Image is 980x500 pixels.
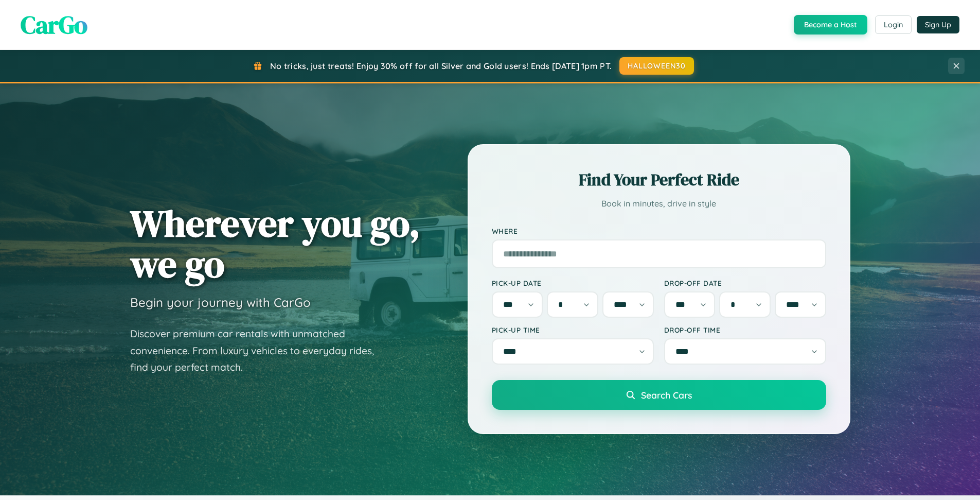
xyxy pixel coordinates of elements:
[130,295,311,310] h3: Begin your journey with CarGo
[492,380,826,410] button: Search Cars
[492,196,826,211] p: Book in minutes, drive in style
[492,325,654,334] label: Pick-up Time
[130,203,420,284] h1: Wherever you go, we go
[130,325,387,376] p: Discover premium car rentals with unmatched convenience. From luxury vehicles to everyday rides, ...
[619,57,694,75] button: HALLOWEEN30
[21,8,87,42] span: CarGo
[917,16,959,33] button: Sign Up
[492,227,826,235] label: Where
[664,279,826,287] label: Drop-off Date
[492,279,654,287] label: Pick-up Date
[664,325,826,334] label: Drop-off Time
[492,168,826,191] h2: Find Your Perfect Ride
[270,61,612,71] span: No tricks, just treats! Enjoy 30% off for all Silver and Gold users! Ends [DATE] 1pm PT.
[794,15,867,35] button: Become a Host
[641,389,692,401] span: Search Cars
[875,15,912,34] button: Login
